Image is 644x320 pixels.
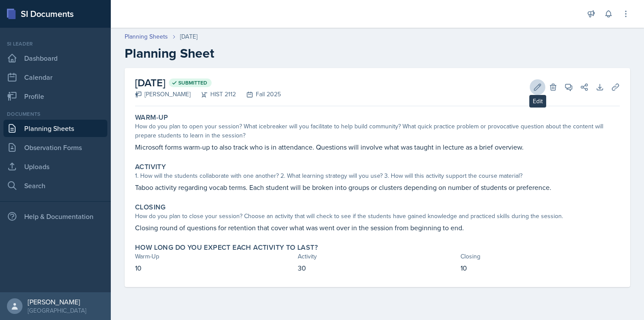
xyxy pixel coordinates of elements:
div: Help & Documentation [3,208,107,225]
div: Closing [460,252,620,261]
h2: Planning Sheet [125,46,630,61]
div: Fall 2025 [236,90,281,99]
p: Microsoft forms warm-up to also track who is in attendance. Questions will involve what was taugh... [135,142,620,152]
p: Closing round of questions for retention that cover what was went over in the session from beginn... [135,222,620,233]
div: Warm-Up [135,252,294,261]
div: Documents [3,110,107,118]
p: 10 [135,263,294,273]
a: Uploads [3,158,107,175]
div: [PERSON_NAME] [28,297,86,306]
div: How do you plan to open your session? What icebreaker will you facilitate to help build community... [135,122,620,140]
a: Search [3,177,107,194]
a: Observation Forms [3,139,107,156]
label: Warm-Up [135,113,168,122]
span: Submitted [178,79,207,86]
div: Si leader [3,40,107,48]
div: [GEOGRAPHIC_DATA] [28,306,86,315]
label: Closing [135,203,166,212]
label: Activity [135,163,166,171]
a: Planning Sheets [3,120,107,137]
div: [DATE] [180,32,197,41]
a: Profile [3,88,107,105]
div: How do you plan to close your session? Choose an activity that will check to see if the students ... [135,212,620,221]
div: 1. How will the students collaborate with one another? 2. What learning strategy will you use? 3.... [135,171,620,180]
button: Edit [530,79,545,95]
div: [PERSON_NAME] [135,90,190,99]
label: How long do you expect each activity to last? [135,243,318,252]
a: Dashboard [3,49,107,67]
a: Planning Sheets [125,32,168,41]
p: 10 [460,263,620,273]
p: Taboo activity regarding vocab terms. Each student will be broken into groups or clusters dependi... [135,182,620,193]
p: 30 [298,263,457,273]
h2: [DATE] [135,75,281,91]
div: Activity [298,252,457,261]
div: HIST 2112 [190,90,236,99]
a: Calendar [3,69,107,86]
